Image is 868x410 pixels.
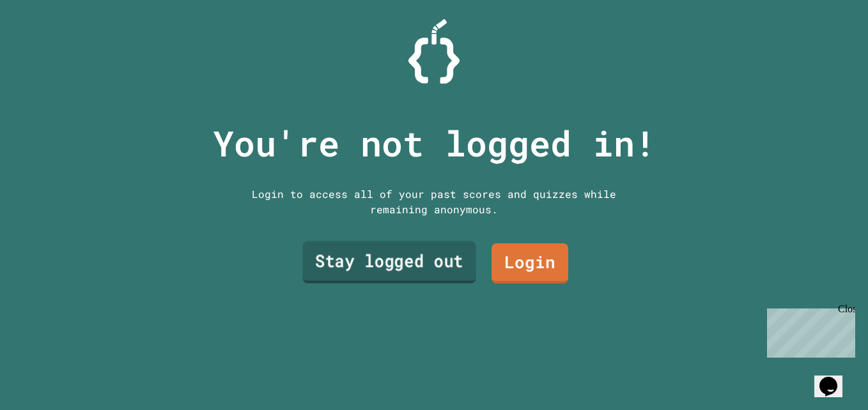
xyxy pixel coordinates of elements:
[302,241,476,283] a: Stay logged out
[762,303,855,358] iframe: chat widget
[242,186,626,217] div: Login to access all of your past scores and quizzes while remaining anonymous.
[408,19,460,84] img: Logo.svg
[814,359,855,397] iframe: chat widget
[5,5,88,81] div: Chat with us now!Close
[492,243,568,284] a: Login
[213,117,656,170] p: You're not logged in!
